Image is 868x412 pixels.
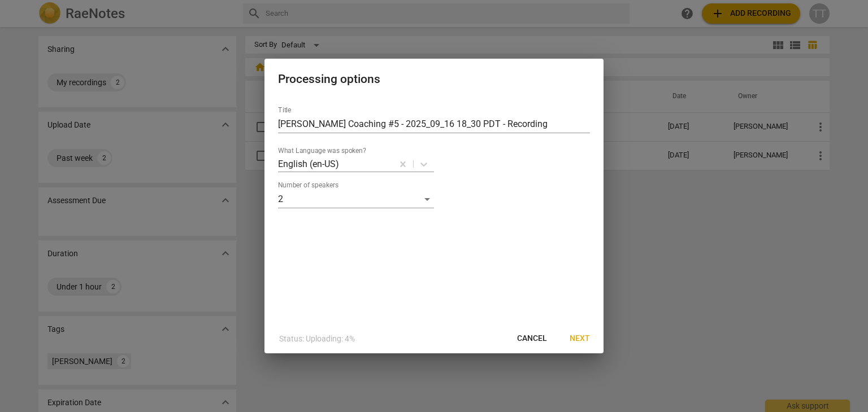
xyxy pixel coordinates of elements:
[517,333,547,344] span: Cancel
[278,157,339,170] p: English (en-US)
[570,333,590,344] span: Next
[278,148,366,155] label: What Language was spoken?
[561,328,599,349] button: Next
[508,328,556,349] button: Cancel
[278,190,434,208] div: 2
[279,333,355,345] p: Status: Uploading: 4%
[278,72,590,86] h2: Processing options
[278,182,338,189] label: Number of speakers
[278,107,291,114] label: Title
